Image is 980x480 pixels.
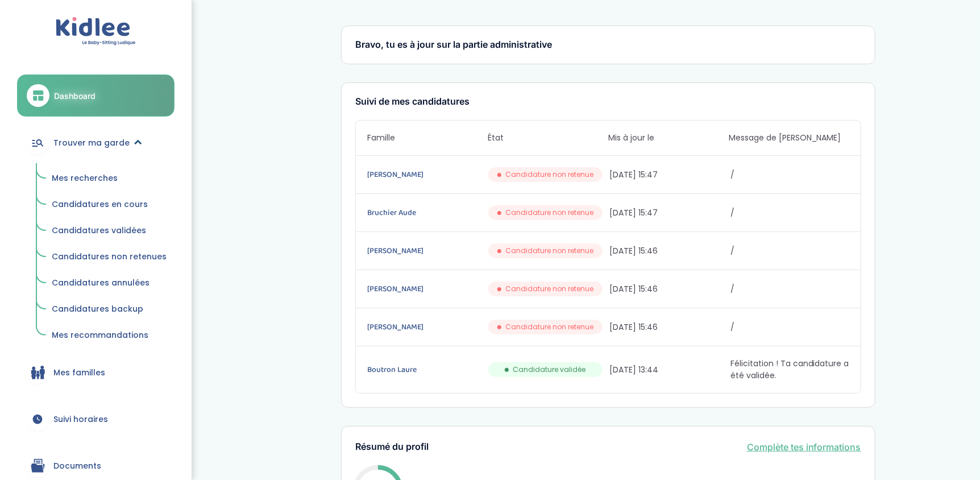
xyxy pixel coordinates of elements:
[355,442,429,452] h3: Résumé du profil
[17,399,175,440] a: Suivi horaires
[609,321,728,333] span: [DATE] 15:46
[53,137,130,149] span: Trouver ma garde
[730,169,849,181] span: /
[488,132,608,144] span: État
[52,225,146,236] span: Candidatures validées
[53,460,101,472] span: Documents
[52,303,143,315] span: Candidatures backup
[44,299,175,320] a: Candidatures backup
[367,168,486,181] a: [PERSON_NAME]
[44,194,175,216] a: Candidatures en cours
[608,132,729,144] span: Mis à jour le
[17,352,175,393] a: Mes familles
[730,321,849,333] span: /
[747,440,861,454] a: Complète tes informations
[56,17,136,46] img: logo.svg
[730,358,849,382] span: Félicitation ! Ta candidature a été validée.
[609,207,728,219] span: [DATE] 15:47
[505,246,593,256] span: Candidature non retenue
[367,132,488,144] span: Famille
[355,40,861,50] h3: Bravo, tu es à jour sur la partie administrative
[730,283,849,295] span: /
[44,220,175,242] a: Candidatures validées
[44,168,175,189] a: Mes recherches
[730,207,849,219] span: /
[17,122,175,163] a: Trouver ma garde
[505,322,593,332] span: Candidature non retenue
[52,198,148,210] span: Candidatures en cours
[513,365,585,375] span: Candidature validée
[17,75,175,117] a: Dashboard
[367,245,486,257] a: [PERSON_NAME]
[53,413,108,425] span: Suivi horaires
[52,277,150,288] span: Candidatures annulées
[730,245,849,257] span: /
[54,90,95,102] span: Dashboard
[52,329,148,341] span: Mes recommandations
[53,367,105,379] span: Mes familles
[609,169,728,181] span: [DATE] 15:47
[729,132,849,144] span: Message de [PERSON_NAME]
[44,272,175,294] a: Candidatures annulées
[609,245,728,257] span: [DATE] 15:46
[367,321,486,333] a: [PERSON_NAME]
[355,97,861,107] h3: Suivi de mes candidatures
[505,284,593,294] span: Candidature non retenue
[52,251,167,262] span: Candidatures non retenues
[505,208,593,218] span: Candidature non retenue
[609,364,728,376] span: [DATE] 13:44
[44,325,175,346] a: Mes recommandations
[367,363,486,376] a: Boutron Laure
[367,283,486,295] a: [PERSON_NAME]
[44,246,175,268] a: Candidatures non retenues
[52,172,118,184] span: Mes recherches
[367,206,486,219] a: Bruchier Aude
[505,169,593,180] span: Candidature non retenue
[609,283,728,295] span: [DATE] 15:46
